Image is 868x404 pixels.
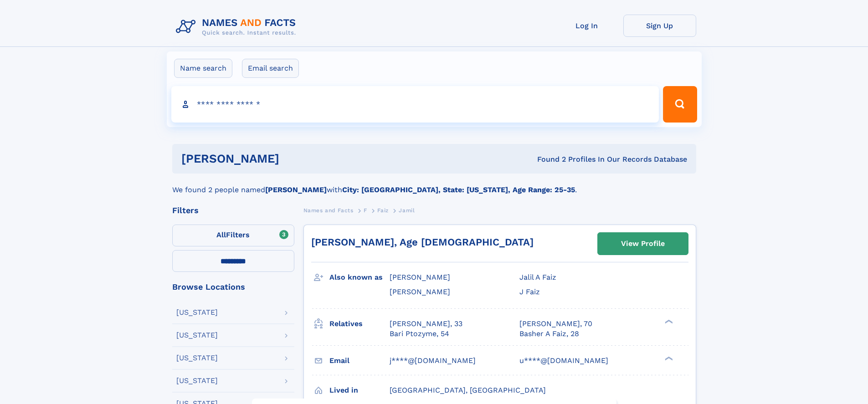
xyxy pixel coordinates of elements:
h3: Also known as [329,270,390,285]
div: ❯ [663,355,673,361]
a: [PERSON_NAME], 33 [390,319,462,329]
a: F [364,205,367,216]
label: Name search [174,59,232,78]
span: J Faiz [519,287,540,296]
a: [PERSON_NAME], 70 [519,319,592,329]
a: Basher A Faiz, 28 [519,329,579,339]
div: [US_STATE] [176,309,218,316]
span: Faiz [377,207,388,214]
a: Names and Facts [303,205,354,216]
h3: Email [329,353,390,368]
h1: [PERSON_NAME] [181,153,408,164]
a: [PERSON_NAME], Age [DEMOGRAPHIC_DATA] [311,236,534,248]
span: [PERSON_NAME] [390,287,450,296]
img: Logo Names and Facts [172,15,303,39]
div: [US_STATE] [176,354,218,362]
b: City: [GEOGRAPHIC_DATA], State: [US_STATE], Age Range: 25-35 [342,185,575,194]
div: [US_STATE] [176,332,218,339]
b: [PERSON_NAME] [265,185,327,194]
div: Found 2 Profiles In Our Records Database [408,154,687,164]
a: Log In [550,15,623,37]
a: View Profile [598,233,688,255]
div: [US_STATE] [176,377,218,384]
div: View Profile [621,233,665,254]
span: [PERSON_NAME] [390,273,450,281]
div: ❯ [663,318,673,324]
span: All [216,230,226,239]
button: Search Button [663,86,697,123]
span: F [364,207,367,214]
span: Jalil A Faiz [519,273,556,281]
a: Sign Up [623,15,696,37]
input: search input [171,86,659,123]
div: Browse Locations [172,283,294,291]
a: Bari Ptozyme, 54 [390,329,449,339]
label: Email search [242,59,299,78]
div: Filters [172,206,294,215]
a: Faiz [377,205,388,216]
h3: Relatives [329,316,390,332]
label: Filters [172,225,294,246]
span: Jamil [399,207,415,214]
span: [GEOGRAPHIC_DATA], [GEOGRAPHIC_DATA] [390,386,546,394]
div: We found 2 people named with . [172,174,696,195]
h3: Lived in [329,383,390,398]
